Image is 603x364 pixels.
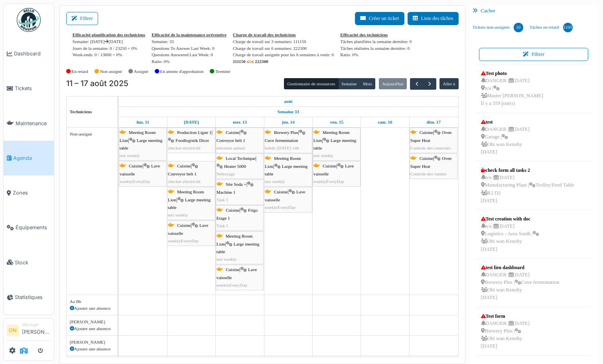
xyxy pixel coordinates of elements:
[72,68,88,75] label: En retard
[4,175,54,210] a: Zones
[217,207,263,230] div: |
[168,222,215,245] div: |
[120,162,166,185] div: |
[479,165,576,207] a: check form all tasks 2 n/a |[DATE] Manufacturing Plant |Trolley/Feed Table R2 D2[DATE]
[4,106,54,141] a: Maintenance
[481,70,543,77] div: Test photo
[4,71,54,106] a: Tickets
[70,131,114,138] div: Non-assigné
[16,224,51,231] span: Équipements
[217,266,263,289] div: |
[168,189,204,202] span: Meeting Room Lion
[481,118,530,126] div: test
[313,162,360,185] div: |
[265,179,285,184] span: test weekly
[22,322,51,339] li: [PERSON_NAME]
[410,130,451,142] span: Oven Super Heat
[479,311,532,352] a: Test form DANGER |[DATE] Brewery Plus | Obi wan Kenoby[DATE]
[152,38,227,45] div: Semaine: 33
[233,58,334,65] div: 111150 ≤ ≤ 222300
[410,129,457,152] div: |
[152,58,227,65] div: Ratio: 0%
[177,223,191,228] span: Cuisine
[481,271,560,302] div: DANGER | [DATE] Brewery Plus | Cuve fermentation Obi wan Kenoby [DATE]
[469,17,526,38] a: Tickets non-assignés
[282,96,294,106] a: 11 août 2025
[526,17,576,38] a: Tâches en retard
[226,208,239,212] span: Cuisine
[168,212,188,217] span: test weekly
[70,319,114,325] div: [PERSON_NAME]
[233,51,334,58] div: Charge de travail assignée pour les 6 semaines à venir: 0
[231,117,249,127] a: 13 août 2025
[73,38,145,45] div: Semaine: [DATE] [DATE]
[4,36,54,71] a: Dashboard
[338,78,360,89] button: Semaine
[134,117,151,127] a: 11 août 2025
[479,48,589,61] button: Filtrer
[217,181,263,204] div: |
[168,197,211,210] span: Large meeting table
[410,155,457,178] div: |
[469,5,598,17] div: Cacher
[265,205,296,210] span: weeklyEveryDay
[17,8,41,32] img: Badge_color-CXgf-gQk.svg
[217,197,228,202] span: Task 1
[217,223,228,228] span: Task 1
[14,50,51,57] span: Dashboard
[129,163,142,168] span: Cuisine
[514,23,523,32] div: 10
[249,59,252,64] span: 0
[265,189,305,202] span: Lave vaisselle
[152,51,227,58] div: : 0
[233,38,334,45] div: Charge de travail sur 3 semaines: 111150
[226,156,256,161] span: Local Technique
[265,156,301,168] span: Meeting Room Lion
[284,78,338,89] button: Gestionnaire de ressources
[439,78,458,89] button: Aller à
[217,190,236,195] span: Machine 1
[70,339,114,346] div: [PERSON_NAME]
[15,293,51,301] span: Statistiques
[7,325,19,336] li: ON
[4,245,54,280] a: Stock
[340,38,412,45] div: Tâches planifiées la semaine dernière: 0
[481,167,574,174] div: check form all tasks 2
[420,130,433,135] span: Cuisine
[152,31,227,38] div: Efficacité de la maintenance préventive
[410,146,451,150] span: Controle des courroies
[479,68,545,110] a: Test photo DANGER |[DATE] n/a | Master [PERSON_NAME]Il y a 359 jour(s)
[217,146,245,150] span: entretien annuel
[328,117,345,127] a: 15 août 2025
[481,264,560,271] div: test lien dashboard
[233,31,334,38] div: Charge de travail des techniciens
[224,164,246,169] span: Heater 5000
[410,171,447,176] span: Controle des vannes
[481,320,530,350] div: DANGER | [DATE] Brewery Plus | Obi wan Kenoby [DATE]
[120,130,156,142] span: Meeting Room Lion
[265,164,308,176] span: Large meeting table
[120,138,163,150] span: Large meeting table
[13,154,51,162] span: Agenda
[376,117,394,127] a: 16 août 2025
[226,267,239,272] span: Cuisine
[217,138,245,143] span: Conveyor belt 1
[120,129,166,159] div: |
[313,163,354,176] span: Lave vaisselle
[120,153,140,158] span: test weekly
[265,138,298,143] span: Cuve fermentation
[168,146,201,150] span: checker electricité
[217,129,263,152] div: |
[423,78,436,90] button: Suivant
[425,117,443,127] a: 17 août 2025
[217,171,235,176] span: Nettoyage
[274,130,298,135] span: Brewery Plus
[16,120,51,127] span: Maintenance
[276,107,301,117] a: Semaine 33
[265,146,299,150] span: hebdo [DATE] 14h
[420,156,433,161] span: Cuisine
[217,257,237,262] span: test weekly
[175,138,209,143] span: Foodlogistik Dicer
[340,45,412,52] div: Tâches réalisées la semaine dernière: 0
[70,298,114,305] div: Aa Bb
